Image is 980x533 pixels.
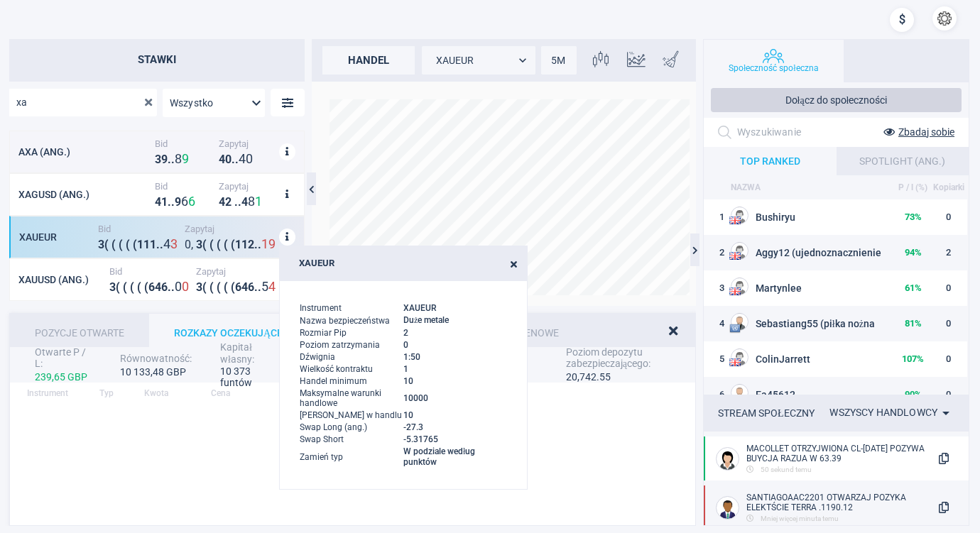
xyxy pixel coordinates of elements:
strong: 4 [241,195,248,209]
strong: 3 [196,238,202,251]
strong: .. [232,153,239,166]
strong: 1 [261,236,268,251]
tr: 6Flaga UEEa4561290%0 [704,377,967,412]
strong: ( ( ( ( ( [202,280,235,294]
td: 6 [704,377,729,412]
span: 10 [403,410,507,420]
strong: 4 [163,236,170,251]
span: Zapytaj [185,224,276,234]
span: Wielkość kontraktu [300,364,403,374]
span: Maksymalne warunki handlowe [300,388,403,408]
strong: .. [254,238,261,251]
td: Aggy12 (ujednoznacznienie [729,235,895,270]
span: Zapytaj [196,266,276,277]
strong: 90% [905,389,922,400]
span: Społeczność społeczna [729,63,819,74]
span: Bid [109,266,189,277]
td: 0 [930,341,967,377]
span: -5.31765 [403,434,507,444]
span: 10 133,48 GBP [120,366,186,378]
button: Zbadaj sobie [873,121,954,143]
div: XAUEUR [19,231,94,243]
span: Poziom depozytu zabezpieczającego: [566,346,670,370]
td: 4 [704,306,729,341]
img: Flaga UE [729,394,741,405]
strong: 6 [148,280,155,294]
span: 10 [403,376,507,386]
div: 50 sekund temu [746,466,930,473]
tr: 3Flaga GBMartynlee61%0 [704,270,967,306]
div: 0, [185,236,276,251]
td: Sebastiang55 (piłka nożna [729,306,895,341]
div: 5M [541,46,577,75]
tr: 2Flaga GBAggy12 (ujednoznacznienie94%2 [704,235,967,270]
tr: 1Flaga USABushiryu73%0 [704,199,967,235]
span: Kwota [144,388,168,398]
span: W podziale według punktów [403,446,507,467]
strong: 1 [235,238,241,251]
strong: 2 [225,195,232,209]
strong: ( ( ( ( ( [104,238,137,251]
strong: 0 [175,279,182,294]
strong: 9 [161,153,168,166]
strong: 9 [175,195,181,209]
strong: 61% [905,282,922,293]
strong: 1 [161,195,168,209]
div: Mniej więcej minuta temu [746,515,930,522]
span: 10000 [403,393,507,403]
strong: .. [254,280,261,294]
strong: 4 [268,279,276,294]
img: Sirix (sytrop [11,7,88,84]
strong: 6 [188,194,195,209]
th: NAZWA [729,175,895,199]
input: Wyszukiwanie [737,121,860,143]
strong: 94% [905,247,922,258]
strong: 4 [219,195,225,209]
tr: 4Flaga UESebastiang55 (piłka nożna81%0 [704,306,967,341]
span: Cena [211,388,230,398]
span: Kapitał własny: [220,341,283,366]
strong: 2 [248,238,254,251]
strong: 0 [246,151,253,166]
strong: 3 [109,280,116,294]
div: Pozycje otwarte [10,314,149,347]
span: Bid [155,181,212,192]
td: Martynlee [729,270,895,306]
strong: 107% [902,353,924,364]
div: XAGUSD (ang.) [18,189,151,200]
td: Ea45612 [729,377,895,412]
div: Siatka [9,131,305,305]
span: 20,742.55 [566,371,623,383]
span: Rozmiar Pip [300,328,403,338]
th: Kopiarki [930,175,967,199]
span: Dołącz do społeczności [785,94,888,106]
th: P / l (%) [895,175,930,199]
strong: 6 [248,280,254,294]
span: Zapytaj [219,138,276,149]
span: -27.3 [403,422,507,432]
span: 0 [403,340,507,350]
strong: ( ( ( ( ( [116,280,148,294]
span: Zbadaj sobie [898,126,954,138]
div: AXA (ang.) [18,146,151,158]
td: 2 [704,235,729,270]
div: XAUEUR [422,46,535,75]
span: 1 [403,364,507,374]
strong: .. [168,195,175,209]
strong: 3 [155,153,161,166]
span: Swap Short [300,434,403,444]
td: 0 [930,377,967,412]
h2: Stawki [9,39,305,82]
td: ColinJarrett [729,341,895,377]
td: 0 [930,199,967,235]
img: Flaga GB [729,287,741,295]
div: STREAM Społeczny [718,407,815,419]
div: Handel [322,46,415,75]
div: Rozkazy oczekujące [149,314,307,347]
strong: 73% [905,211,922,222]
span: Dźwignia [300,352,403,362]
span: [PERSON_NAME] w handlu [300,410,403,420]
span: Typ [99,388,114,398]
strong: 9 [268,236,276,251]
strong: 4 [155,195,161,209]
